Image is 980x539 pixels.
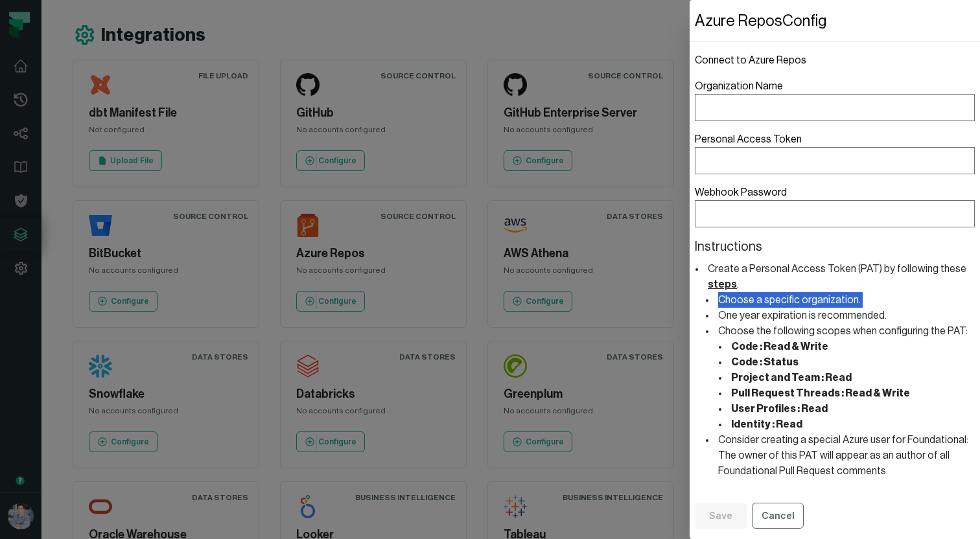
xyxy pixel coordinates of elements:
strong: Code : Status [731,357,799,367]
h1: Connect to Azure Repos [695,52,975,68]
strong: Project and Team : Read [731,373,852,383]
label: Organization Name [695,78,975,121]
li: Consider creating a special Azure user for Foundational: The owner of this PAT will appear as an ... [716,432,975,479]
input: Personal Access Token [695,147,975,174]
button: Cancel [752,503,804,529]
input: Webhook Password [695,200,975,227]
header: Instructions [695,238,975,256]
label: Webhook Password [695,185,975,227]
a: steps [708,279,737,290]
li: Choose a specific organization. [716,292,975,308]
input: Organization Name [695,94,975,121]
strong: Pull Request Threads : Read & Write [731,388,910,398]
strong: Code : Read & Write [731,341,828,352]
strong: User Profiles : Read [731,404,828,414]
li: Choose the following scopes when configuring the PAT: [716,323,975,432]
strong: Identity : Read [731,419,802,430]
label: Personal Access Token [695,132,975,174]
li: One year expiration is recommended. [716,308,975,323]
button: Save [695,503,747,529]
li: Create a Personal Access Token (PAT) by following these . [705,261,975,292]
